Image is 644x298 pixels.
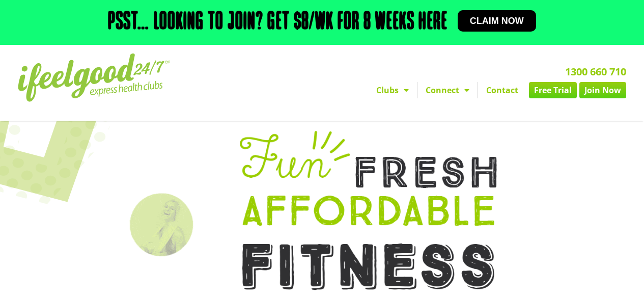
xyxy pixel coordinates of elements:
a: 1300 660 710 [565,65,626,78]
a: Contact [478,82,526,98]
a: Claim now [458,10,536,32]
span: Claim now [470,16,524,25]
a: Clubs [368,82,417,98]
a: Join Now [579,82,626,98]
a: Connect [417,82,478,98]
h2: Psst… Looking to join? Get $8/wk for 8 weeks here [108,10,447,35]
nav: Menu [234,82,626,98]
a: Free Trial [529,82,577,98]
